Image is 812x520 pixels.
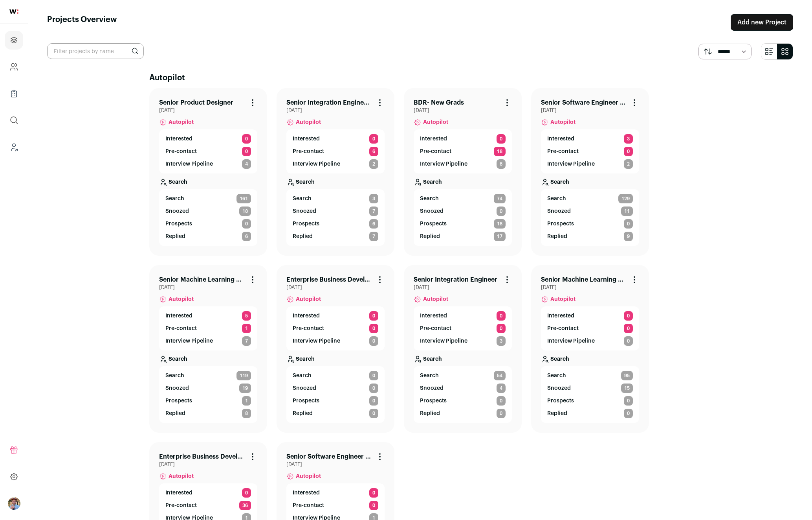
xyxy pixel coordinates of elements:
[497,409,506,418] span: 0
[547,207,633,216] a: Snoozed 11
[420,325,451,332] p: Pre-contact
[423,178,442,186] p: Search
[369,488,378,498] span: 0
[547,384,633,393] a: Snoozed 15
[242,219,251,229] span: 0
[165,372,184,380] span: Search
[414,173,512,189] a: Search
[541,350,639,366] a: Search
[550,118,576,126] span: Autopilot
[497,159,506,169] span: 6
[293,147,378,156] a: Pre-contact 6
[547,409,567,417] p: Replied
[420,409,440,417] p: Replied
[248,98,257,107] button: Project Actions
[293,148,324,155] p: Pre-contact
[293,336,378,346] a: Interview Pipeline 0
[293,312,320,320] p: Interested
[423,295,448,303] span: Autopilot
[293,397,319,405] p: Prospects
[286,98,372,107] a: Senior Integration Engineer ([PERSON_NAME])
[420,195,439,203] span: Search
[369,232,378,241] span: 7
[420,148,451,155] p: Pre-contact
[169,472,194,480] span: Autopilot
[731,14,793,31] a: Add new Project
[624,336,633,346] span: 0
[420,337,467,345] p: Interview Pipeline
[165,384,251,393] a: Snoozed 19
[293,135,320,143] p: Interested
[286,173,385,189] a: Search
[624,311,633,321] span: 0
[169,355,187,363] p: Search
[293,337,340,345] p: Interview Pipeline
[420,312,447,320] p: Interested
[547,409,633,418] a: Replied 0
[547,384,571,392] p: Snoozed
[165,207,251,216] a: Snoozed 18
[165,397,192,405] p: Prospects
[165,502,197,509] p: Pre-contact
[9,9,18,14] img: wellfound-shorthand-0d5821cbd27db2630d0214b213865d53afaa358527fdda9d0ea32b1df1b89c2c.svg
[165,325,197,332] p: Pre-contact
[541,98,627,107] a: Senior Software Engineer - Automations Product
[293,194,378,203] a: Search 3
[423,118,448,126] span: Autopilot
[550,178,569,186] p: Search
[494,232,506,241] span: 17
[369,396,378,406] span: 0
[420,311,506,321] a: Interested 0
[420,397,447,405] p: Prospects
[630,98,639,107] button: Project Actions
[165,160,213,168] p: Interview Pipeline
[414,114,512,129] a: Autopilot
[165,219,251,229] a: Prospects 0
[165,336,251,346] a: Interview Pipeline 7
[165,134,251,144] a: Interested 0
[420,396,506,406] a: Prospects 0
[541,107,639,114] span: [DATE]
[630,275,639,284] button: Project Actions
[159,452,245,461] a: Enterprise Business Development Representative- Outbound
[420,147,506,156] a: Pre-contact 18
[5,84,23,103] a: Company Lists
[624,324,633,333] span: 0
[293,409,313,417] p: Replied
[547,325,579,332] p: Pre-contact
[296,178,315,186] p: Search
[293,489,320,497] p: Interested
[242,134,251,144] span: 0
[165,220,192,228] p: Prospects
[165,148,197,155] p: Pre-contact
[369,147,378,156] span: 6
[286,461,385,468] span: [DATE]
[420,232,440,240] p: Replied
[286,284,385,291] span: [DATE]
[497,134,506,144] span: 0
[286,114,385,129] a: Autopilot
[420,220,447,228] p: Prospects
[293,325,324,332] p: Pre-contact
[621,371,633,380] span: 95
[414,291,512,306] a: Autopilot
[159,98,233,107] a: Senior Product Designer
[414,350,512,366] a: Search
[286,275,372,284] a: Enterprise Business Development Representative- Niche businesses
[159,350,257,366] a: Search
[420,371,506,380] a: Search 54
[149,72,691,83] h2: Autopilot
[5,57,23,76] a: Company and ATS Settings
[239,384,251,393] span: 19
[494,371,506,380] span: 54
[165,135,192,143] p: Interested
[165,488,251,498] a: Interested 0
[547,147,633,156] a: Pre-contact 0
[242,488,251,498] span: 0
[293,311,378,321] a: Interested 0
[494,219,506,229] span: 18
[159,468,257,483] a: Autopilot
[369,207,378,216] span: 7
[420,134,506,144] a: Interested 0
[286,468,385,483] a: Autopilot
